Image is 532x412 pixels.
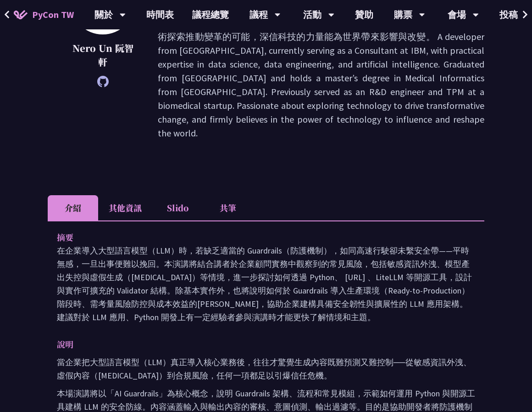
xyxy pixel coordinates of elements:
[5,3,83,26] a: PyCon TW
[98,195,152,220] li: 其他資訊
[48,195,98,220] li: 介紹
[152,195,203,220] li: Slido
[57,338,457,351] p: 說明
[32,8,74,22] span: PyCon TW
[57,244,475,324] p: 在企業導入大型語言模型（LLM）時，若缺乏適當的 Guardrails（防護機制），如同高速行駛卻未繫安全帶——平時無感，一旦出事便難以挽回。本演講將結合講者於企業顧問實務中觀察到的常見風險，包...
[71,41,135,69] p: Nero Un 阮智軒
[203,195,253,220] li: 共筆
[57,231,457,244] p: 摘要
[14,10,28,19] img: Home icon of PyCon TW 2025
[57,356,475,382] p: 當企業把大型語言模型（LLM）真正導入核心業務後，往往才驚覺生成內容既難預測又難控制──從敏感資訊外洩、虛假內容（[MEDICAL_DATA]）到合規風險，任何一項都足以引爆信任危機。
